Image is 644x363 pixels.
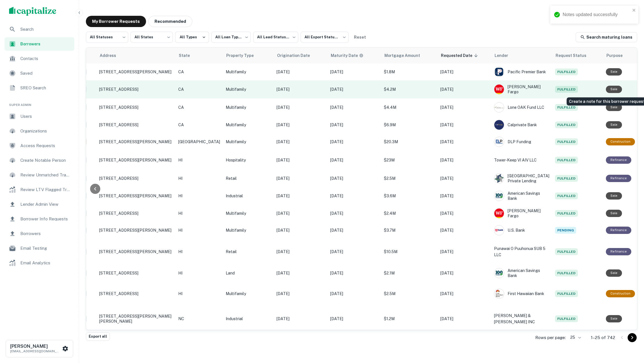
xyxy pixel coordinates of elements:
[99,249,173,254] p: [STREET_ADDRESS][PERSON_NAME]
[440,291,488,297] p: [DATE]
[384,86,435,92] p: $4.2M
[5,124,74,138] a: Organizations
[606,52,630,59] span: Purpose
[330,210,378,216] p: [DATE]
[606,68,622,75] div: Sale
[5,242,74,255] div: Email Testing
[384,316,435,322] p: $1.2M
[20,55,71,62] span: Contacts
[20,41,71,47] span: Borrowers
[5,183,74,196] div: Review LTV Flagged Transactions
[555,138,578,145] span: Fulfilled
[277,249,325,255] p: [DATE]
[606,210,622,217] div: Sale
[491,48,552,63] th: Lender
[179,52,197,59] span: State
[440,175,488,181] p: [DATE]
[223,48,274,63] th: Property Type
[330,175,378,181] p: [DATE]
[20,172,71,178] span: Review Unmatched Transactions
[555,86,578,93] span: Fulfilled
[226,52,261,59] span: Property Type
[555,227,576,234] span: Pending
[5,168,74,182] div: Review Unmatched Transactions
[5,198,74,211] a: Lender Admin View
[330,122,378,128] p: [DATE]
[5,154,74,167] a: Create Notable Person
[440,122,488,128] p: [DATE]
[606,121,622,128] div: Sale
[555,270,578,276] span: Fulfilled
[494,67,549,77] div: Pacific Premier Bank
[178,139,220,145] p: [GEOGRAPHIC_DATA]
[384,104,435,110] p: $4.4M
[20,70,71,77] span: Saved
[494,157,549,163] p: Tower-keep VI AIV LLC
[86,16,146,27] button: My Borrower Requests
[438,48,491,63] th: Requested Date
[178,104,220,110] p: CA
[494,313,549,325] p: [PERSON_NAME] & [PERSON_NAME] INC
[494,120,549,130] div: Calprivate Bank
[99,211,173,216] p: [STREET_ADDRESS]
[277,157,325,163] p: [DATE]
[327,48,381,63] th: Maturity dates displayed may be estimated. Please contact the lender for the most accurate maturi...
[277,104,325,110] p: [DATE]
[5,227,74,240] a: Borrowers
[5,110,74,123] a: Users
[632,8,636,13] button: close
[86,332,110,341] button: Export all
[20,230,71,237] span: Borrowers
[226,157,271,163] p: Hospitality
[277,122,325,128] p: [DATE]
[384,270,435,276] p: $2.1M
[277,193,325,199] p: [DATE]
[99,193,173,198] p: [STREET_ADDRESS][PERSON_NAME]
[603,48,643,63] th: Purpose
[440,86,488,92] p: [DATE]
[99,87,173,92] p: [STREET_ADDRESS]
[226,122,271,128] p: Multifamily
[384,193,435,199] p: $3.6M
[440,249,488,255] p: [DATE]
[5,23,74,36] div: Search
[226,227,271,233] p: Multifamily
[330,227,378,233] p: [DATE]
[384,122,435,128] p: $6.9M
[606,104,622,111] div: Sale
[178,157,220,163] p: HI
[606,86,622,93] div: Sale
[494,137,549,147] div: DLP Funding
[10,344,61,349] h6: [PERSON_NAME]
[552,48,603,63] th: Request Status
[226,193,271,199] p: Industrial
[330,270,378,276] p: [DATE]
[494,289,504,298] img: picture
[606,227,631,234] div: This loan purpose was for refinancing
[99,228,173,233] p: [STREET_ADDRESS][PERSON_NAME]
[277,210,325,216] p: [DATE]
[384,249,435,255] p: $10.5M
[178,291,220,297] p: HI
[99,176,173,181] p: [STREET_ADDRESS]
[86,30,128,45] div: All Statuses
[226,291,271,297] p: Multifamily
[606,138,635,145] div: This loan purpose was for construction
[494,67,504,77] img: picture
[20,85,71,91] span: SREO Search
[226,104,271,110] p: Multifamily
[99,291,173,296] p: [STREET_ADDRESS]
[20,142,71,149] span: Access Requests
[616,318,644,345] div: Chat Widget
[494,209,504,218] img: picture
[226,139,271,145] p: Multifamily
[5,67,74,80] div: Saved
[178,249,220,255] p: HI
[5,96,74,110] li: Super Admin
[5,52,74,65] a: Contacts
[5,81,74,95] a: SREO Search
[20,128,71,134] span: Organizations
